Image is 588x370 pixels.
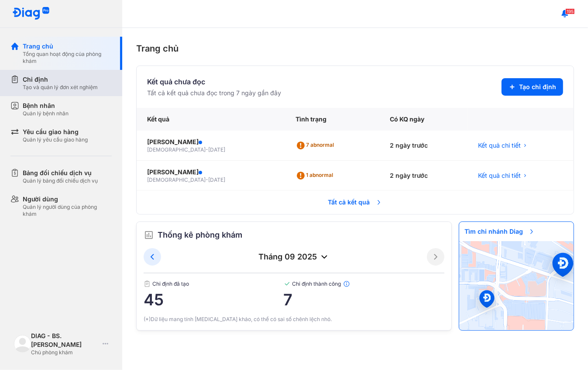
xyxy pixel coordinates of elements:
span: 45 [144,291,284,308]
span: Kết quả chi tiết [478,171,521,180]
div: 7 abnormal [296,138,337,152]
div: 2 ngày trước [379,161,468,191]
div: Có KQ ngày [379,108,468,131]
span: Thống kê phòng khám [158,229,242,241]
span: 7 [284,291,445,308]
div: Quản lý yêu cầu giao hàng [23,136,88,143]
img: logo [14,335,31,352]
img: order.5a6da16c.svg [144,230,154,240]
div: Trang chủ [136,42,574,55]
img: checked-green.01cc79e0.svg [284,280,291,287]
span: Chỉ định đã tạo [144,280,284,287]
div: Chủ phòng khám [31,349,99,356]
span: - [206,176,208,183]
button: Tạo chỉ định [502,78,563,96]
img: logo [12,7,50,21]
div: Quản lý bệnh nhân [23,110,69,117]
span: Chỉ định thành công [284,280,445,287]
div: Bảng đối chiếu dịch vụ [23,169,98,177]
div: Tình trạng [285,108,379,131]
div: Trang chủ [23,42,112,51]
span: Kết quả chi tiết [478,141,521,150]
img: document.50c4cfd0.svg [144,280,151,287]
div: Người dùng [23,195,112,204]
div: Kết quả [137,108,285,131]
div: Tạo và quản lý đơn xét nghiệm [23,84,98,91]
div: DIAG - BS. [PERSON_NAME] [31,332,99,349]
span: [DEMOGRAPHIC_DATA] [147,176,206,183]
div: [PERSON_NAME] [147,168,275,176]
div: (*)Dữ liệu mang tính [MEDICAL_DATA] khảo, có thể có sai số chênh lệch nhỏ. [144,315,444,323]
img: info.7e716105.svg [343,280,350,287]
span: [DEMOGRAPHIC_DATA] [147,146,206,153]
div: Bệnh nhân [23,101,69,110]
span: [DATE] [208,176,225,183]
div: 1 abnormal [296,169,337,183]
span: - [206,146,208,153]
span: [DATE] [208,146,225,153]
div: Quản lý người dùng của phòng khám [23,204,112,218]
div: Kết quả chưa đọc [147,76,281,87]
div: Quản lý bảng đối chiếu dịch vụ [23,177,98,184]
span: Tìm chi nhánh Diag [459,222,540,241]
span: Tất cả kết quả [323,193,388,212]
div: [PERSON_NAME] [147,138,275,146]
div: Yêu cầu giao hàng [23,128,88,136]
div: Tổng quan hoạt động của phòng khám [23,51,112,65]
div: tháng 09 2025 [161,252,427,262]
div: 2 ngày trước [379,131,468,161]
span: 195 [565,8,575,14]
div: Chỉ định [23,75,98,84]
div: Tất cả kết quả chưa đọc trong 7 ngày gần đây [147,89,281,97]
span: Tạo chỉ định [519,83,556,91]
